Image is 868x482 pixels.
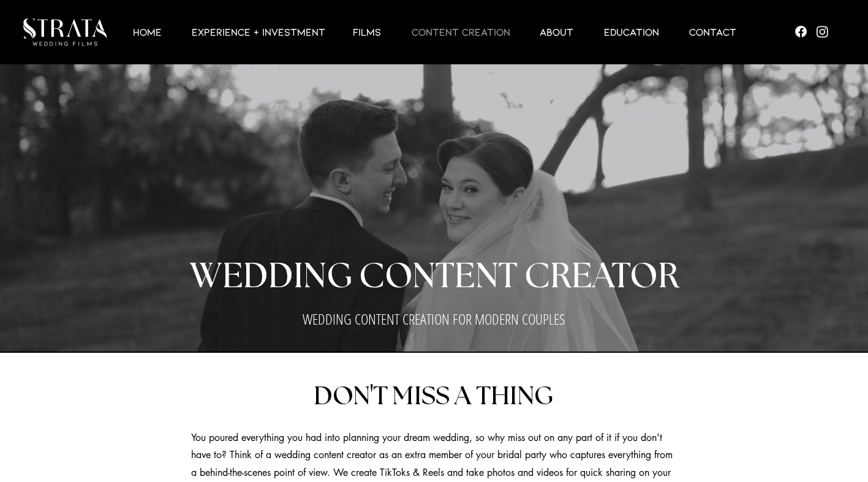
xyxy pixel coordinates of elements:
span: ' [370,379,373,411]
p: HOME [127,24,168,39]
p: EXPERIENCE + INVESTMENT [186,24,331,39]
p: EDUCATION [598,24,665,39]
span: T MISS A THING [373,383,553,409]
a: Films [338,24,396,39]
a: HOME [118,24,176,39]
p: Contact [683,24,742,39]
a: EDUCATION [589,24,674,39]
a: ABOUT [524,24,589,39]
ul: Social Bar [793,24,830,39]
span: DON [314,383,370,409]
span: WEDDING CONTENT CREATION FOR MODERN COUPLES [303,309,565,329]
img: LUX STRATA TEST_edited.png [23,18,107,46]
a: EXPERIENCE + INVESTMENT [176,24,338,39]
a: Contact [674,24,751,39]
nav: Site [116,24,752,39]
span: WEDDING CONTENT CREATOR [189,260,679,294]
p: ABOUT [534,24,579,39]
p: CONTENT CREATION [406,24,516,39]
p: Films [347,24,387,39]
a: CONTENT CREATION [396,24,524,39]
